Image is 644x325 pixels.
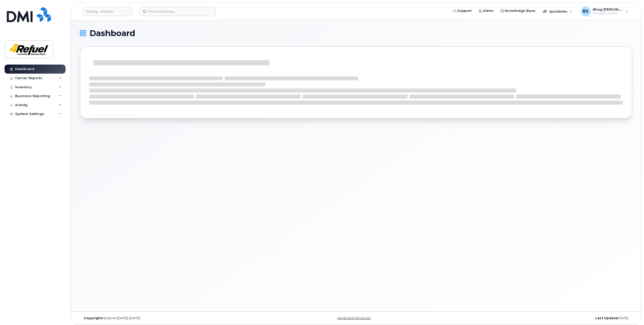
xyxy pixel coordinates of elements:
strong: Copyright [84,316,102,320]
strong: Last Update [595,316,618,320]
div: [DATE] [448,316,632,320]
a: Keyboard Shortcuts [338,316,371,320]
span: Dashboard [90,29,135,37]
div: MyServe [DATE]–[DATE] [80,316,264,320]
